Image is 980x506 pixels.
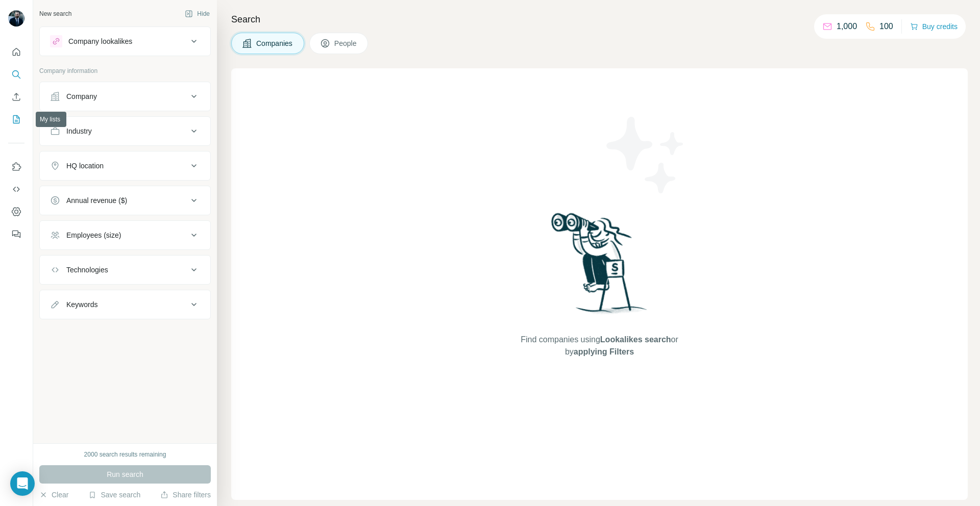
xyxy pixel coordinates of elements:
[66,126,92,136] div: Industry
[88,490,140,500] button: Save search
[66,230,121,240] div: Employees (size)
[8,88,24,106] button: Enrich CSV
[10,471,35,496] div: Open Intercom Messenger
[8,158,24,176] button: Use Surfe on LinkedIn
[178,6,217,21] button: Hide
[334,38,358,48] span: People
[600,335,671,344] span: Lookalikes search
[910,19,958,34] button: Buy credits
[8,43,24,61] button: Quick start
[40,188,210,213] button: Annual revenue ($)
[574,347,634,356] span: applying Filters
[40,29,210,54] button: Company lookalikes
[518,334,681,358] span: Find companies using or by
[66,91,97,102] div: Company
[8,203,24,221] button: Dashboard
[160,490,211,500] button: Share filters
[256,38,293,48] span: Companies
[40,84,210,109] button: Company
[66,265,108,275] div: Technologies
[39,66,211,75] p: Company information
[8,180,24,198] button: Use Surfe API
[8,10,24,27] img: Avatar
[39,490,68,500] button: Clear
[39,9,71,18] div: New search
[84,450,166,459] div: 2000 search results remaining
[8,65,24,84] button: Search
[40,258,210,282] button: Technologies
[231,12,968,27] h4: Search
[8,225,24,243] button: Feedback
[40,119,210,143] button: Industry
[66,161,104,171] div: HQ location
[879,20,893,33] p: 100
[40,154,210,178] button: HQ location
[600,109,692,201] img: Surfe Illustration - Stars
[66,195,127,206] div: Annual revenue ($)
[68,36,132,46] div: Company lookalikes
[837,20,857,33] p: 1,000
[40,223,210,247] button: Employees (size)
[8,110,24,129] button: My lists
[66,299,97,310] div: Keywords
[40,292,210,317] button: Keywords
[547,210,653,324] img: Surfe Illustration - Woman searching with binoculars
